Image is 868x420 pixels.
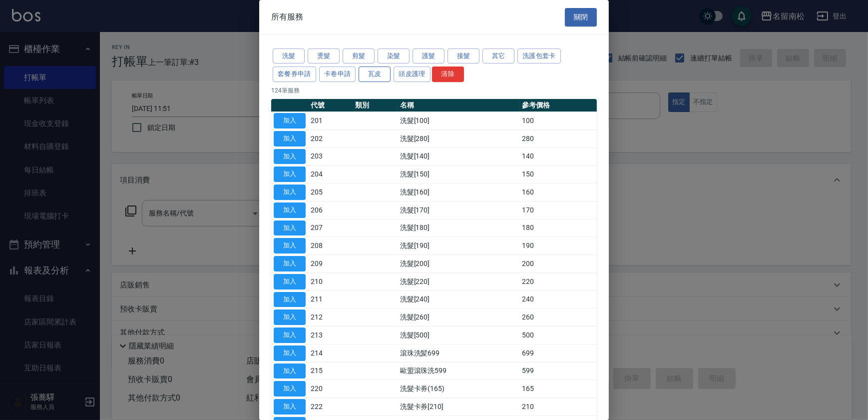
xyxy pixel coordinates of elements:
[394,66,431,82] button: 頭皮護理
[565,8,597,26] button: 關閉
[482,48,514,64] button: 其它
[274,184,306,200] button: 加入
[519,290,597,308] td: 240
[517,48,561,64] button: 洗護包套卡
[398,308,519,326] td: 洗髮[260]
[308,112,353,130] td: 201
[274,381,306,396] button: 加入
[308,165,353,183] td: 204
[274,202,306,218] button: 加入
[398,272,519,290] td: 洗髮[220]
[308,380,353,398] td: 220
[519,326,597,344] td: 500
[398,326,519,344] td: 洗髮[500]
[519,380,597,398] td: 165
[398,398,519,416] td: 洗髮卡券[210]
[308,237,353,255] td: 208
[398,290,519,308] td: 洗髮[240]
[447,48,479,64] button: 接髮
[519,165,597,183] td: 150
[271,86,597,95] p: 124 筆服務
[273,66,316,82] button: 套餐券申請
[378,48,410,64] button: 染髮
[308,255,353,273] td: 209
[413,48,444,64] button: 護髮
[308,183,353,201] td: 205
[398,147,519,165] td: 洗髮[140]
[308,201,353,219] td: 206
[274,327,306,343] button: 加入
[308,290,353,308] td: 211
[274,345,306,361] button: 加入
[308,272,353,290] td: 210
[274,166,306,182] button: 加入
[519,147,597,165] td: 140
[319,66,356,82] button: 卡卷申請
[308,362,353,380] td: 215
[519,308,597,326] td: 260
[308,99,353,112] th: 代號
[274,292,306,307] button: 加入
[398,99,519,112] th: 名稱
[519,112,597,130] td: 100
[398,219,519,237] td: 洗髮[180]
[274,309,306,325] button: 加入
[519,237,597,255] td: 190
[398,362,519,380] td: 歐盟滾珠洗599
[274,238,306,253] button: 加入
[308,147,353,165] td: 203
[308,344,353,362] td: 214
[273,48,305,64] button: 洗髮
[519,183,597,201] td: 160
[274,274,306,289] button: 加入
[519,219,597,237] td: 180
[271,12,303,22] span: 所有服務
[519,129,597,147] td: 280
[398,380,519,398] td: 洗髮卡券(165)
[274,399,306,414] button: 加入
[519,398,597,416] td: 210
[274,131,306,146] button: 加入
[308,129,353,147] td: 202
[308,48,340,64] button: 燙髮
[398,344,519,362] td: 滾珠洗髪699
[308,219,353,237] td: 207
[519,201,597,219] td: 170
[398,237,519,255] td: 洗髮[190]
[274,363,306,379] button: 加入
[274,220,306,236] button: 加入
[519,255,597,273] td: 200
[432,66,464,82] button: 清除
[519,362,597,380] td: 599
[398,165,519,183] td: 洗髮[150]
[274,113,306,128] button: 加入
[308,326,353,344] td: 213
[519,344,597,362] td: 699
[398,112,519,130] td: 洗髮[100]
[519,272,597,290] td: 220
[359,66,391,82] button: 瓦皮
[308,308,353,326] td: 212
[343,48,375,64] button: 剪髮
[274,256,306,271] button: 加入
[308,398,353,416] td: 222
[274,149,306,164] button: 加入
[398,129,519,147] td: 洗髮[280]
[519,99,597,112] th: 參考價格
[398,201,519,219] td: 洗髮[170]
[398,183,519,201] td: 洗髮[160]
[398,255,519,273] td: 洗髮[200]
[353,99,397,112] th: 類別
